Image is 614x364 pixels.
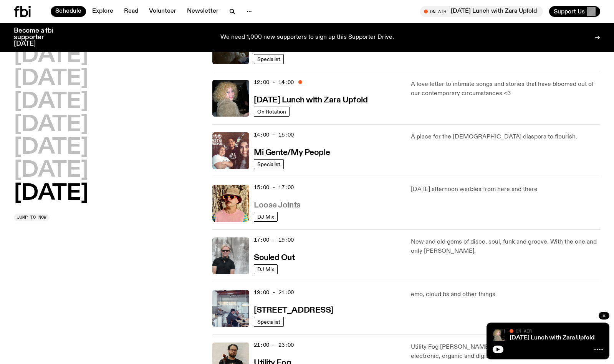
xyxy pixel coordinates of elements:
span: On Air [516,328,532,333]
span: 21:00 - 23:00 [254,341,294,349]
img: A digital camera photo of Zara looking to her right at the camera, smiling. She is wearing a ligh... [493,329,505,341]
a: Specialist [254,54,284,64]
span: 15:00 - 17:00 [254,184,294,191]
a: Volunteer [144,6,181,17]
a: Mi Gente/My People [254,147,330,157]
h3: Mi Gente/My People [254,149,330,157]
span: Specialist [257,319,280,324]
a: DJ Mix [254,264,278,274]
button: [DATE] [14,114,88,136]
img: Stephen looks directly at the camera, wearing a black tee, black sunglasses and headphones around... [212,237,249,274]
p: A place for the [DEMOGRAPHIC_DATA] diaspora to flourish. [411,132,600,142]
span: 17:00 - 19:00 [254,236,294,244]
button: [DATE] [14,45,88,67]
a: Loose Joints [254,200,301,209]
button: [DATE] [14,183,88,204]
span: Specialist [257,161,280,167]
h3: [STREET_ADDRESS] [254,306,333,315]
span: On Rotation [257,109,286,114]
p: emo, cloud bs and other things [411,290,600,299]
a: Schedule [51,6,86,17]
p: New and old gems of disco, soul, funk and groove. With the one and only [PERSON_NAME]. [411,237,600,256]
span: Support Us [554,8,585,15]
span: Specialist [257,56,280,62]
h3: Souled Out [254,254,295,262]
a: [STREET_ADDRESS] [254,305,333,315]
p: A love letter to intimate songs and stories that have bloomed out of our contemporary circumstanc... [411,80,600,98]
a: [DATE] Lunch with Zara Upfold [254,95,367,104]
h3: Loose Joints [254,201,301,209]
img: Pat sits at a dining table with his profile facing the camera. Rhea sits to his left facing the c... [212,290,249,327]
p: Utility Fog [PERSON_NAME] on the cusp between acoustic and electronic, organic and digital. [411,343,600,361]
button: [DATE] [14,137,88,158]
a: DJ Mix [254,212,278,222]
button: [DATE] [14,91,88,113]
button: [DATE] [14,160,88,181]
a: Souled Out [254,252,295,262]
a: Newsletter [182,6,223,17]
p: We need 1,000 new supporters to sign up this Supporter Drive. [220,34,394,41]
button: [DATE] [14,68,88,90]
a: Read [119,6,143,17]
a: [DATE] Lunch with Zara Upfold [510,335,594,341]
span: DJ Mix [257,266,274,272]
h3: Become a fbi supporter [DATE] [14,28,63,47]
img: A digital camera photo of Zara looking to her right at the camera, smiling. She is wearing a ligh... [212,80,249,117]
span: 19:00 - 21:00 [254,289,294,296]
button: On Air[DATE] Lunch with Zara Upfold [420,6,543,17]
h3: [DATE] Lunch with Zara Upfold [254,96,367,104]
a: Specialist [254,317,284,327]
span: DJ Mix [257,214,274,219]
a: Explore [88,6,118,17]
span: Jump to now [17,215,46,219]
img: Tyson stands in front of a paperbark tree wearing orange sunglasses, a suede bucket hat and a pin... [212,185,249,222]
button: Jump to now [14,214,50,221]
p: [DATE] afternoon warbles from here and there [411,185,600,194]
a: On Rotation [254,107,290,117]
button: Support Us [549,6,600,17]
span: 14:00 - 15:00 [254,131,294,138]
span: 12:00 - 14:00 [254,79,294,86]
a: Specialist [254,159,284,169]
